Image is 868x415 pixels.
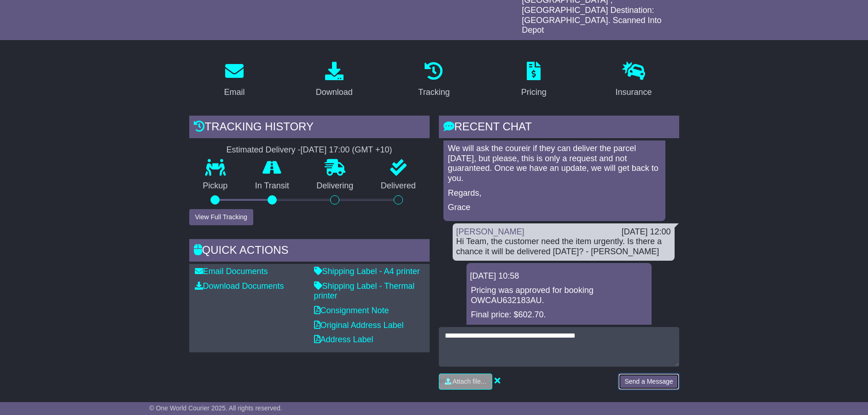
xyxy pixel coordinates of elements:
a: Consignment Note [314,306,389,315]
a: Insurance [610,58,658,102]
div: Download [316,86,353,99]
a: Address Label [314,335,373,344]
a: Pricing [515,58,553,102]
div: Tracking [418,86,449,99]
a: Email Documents [195,267,268,276]
p: Regards, [448,188,661,199]
a: Original Address Label [314,321,404,330]
button: Send a Message [618,374,679,390]
div: Insurance [616,86,652,99]
a: Email [218,58,250,102]
p: Grace [448,203,661,213]
button: View Full Tracking [189,209,253,225]
p: Final price: $602.70. [471,310,647,320]
p: In Transit [241,181,303,191]
p: Delivered [367,181,430,191]
a: Download [310,58,359,102]
div: [DATE] 10:58 [470,271,648,281]
div: Email [224,86,245,99]
div: Quick Actions [189,239,430,264]
div: Estimated Delivery - [189,145,430,155]
div: [DATE] 12:00 [622,227,671,237]
span: © One World Courier 2025. All rights reserved. [149,404,282,412]
a: [PERSON_NAME] [456,227,524,236]
div: Pricing [521,86,547,99]
p: We will ask the coureir if they can deliver the parcel [DATE], but please, this is only a request... [448,144,661,183]
div: Tracking history [189,116,430,140]
a: Tracking [412,58,455,102]
a: Shipping Label - A4 printer [314,267,420,276]
p: Pricing was approved for booking OWCAU632183AU. [471,286,647,305]
div: Hi Team, the customer need the item urgently. Is there a chance it will be delivered [DATE]? - [P... [456,237,671,257]
p: Delivering [303,181,367,191]
a: Shipping Label - Thermal printer [314,281,415,301]
p: Pickup [189,181,242,191]
a: Download Documents [195,281,284,291]
div: [DATE] 17:00 (GMT +10) [301,145,392,155]
div: RECENT CHAT [439,116,679,140]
